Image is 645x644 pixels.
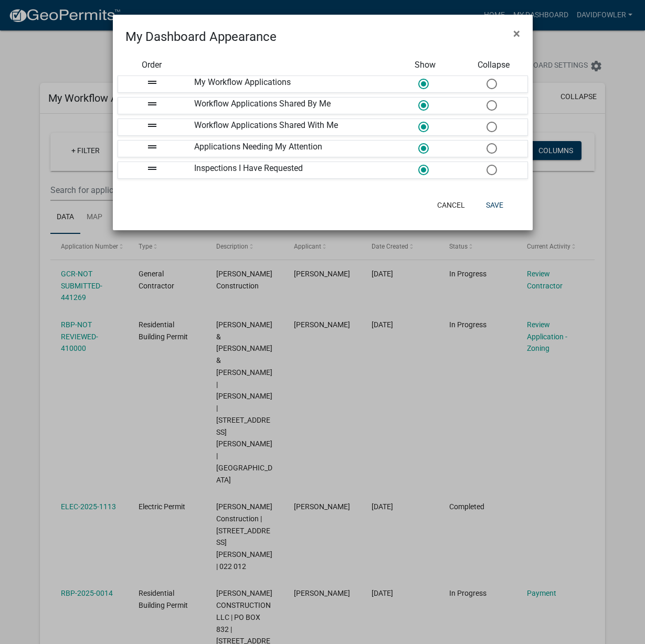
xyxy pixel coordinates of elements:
[429,196,473,214] button: Cancel
[478,196,512,214] button: Save
[146,141,158,153] i: drag_handle
[505,19,528,48] button: Close
[513,26,520,41] span: ×
[186,98,391,114] div: Workflow Applications Shared By Me
[186,141,391,157] div: Applications Needing My Attention
[146,76,158,89] i: drag_handle
[459,59,527,71] div: Collapse
[186,162,391,178] div: Inspections I Have Requested
[186,119,391,135] div: Workflow Applications Shared With Me
[146,162,158,175] i: drag_handle
[118,59,186,71] div: Order
[146,98,158,110] i: drag_handle
[125,27,277,46] h4: My Dashboard Appearance
[146,119,158,132] i: drag_handle
[186,76,391,92] div: My Workflow Applications
[391,59,459,71] div: Show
